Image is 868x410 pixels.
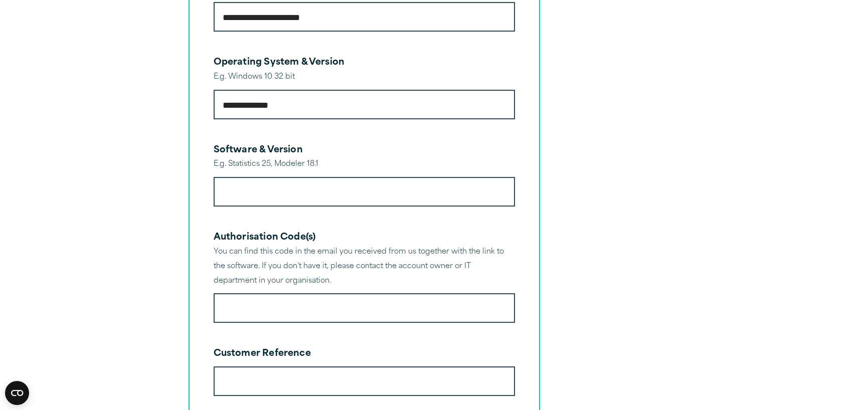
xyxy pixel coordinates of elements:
[214,349,311,358] label: Customer Reference
[5,381,29,405] button: Open CMP widget
[214,70,515,85] div: E.g. Windows 10 32 bit
[214,157,515,172] div: E.g. Statistics 25, Modeler 18.1
[214,245,515,288] div: You can find this code in the email you received from us together with the link to the software. ...
[214,58,345,67] label: Operating System & Version
[214,233,316,242] label: Authorisation Code(s)
[214,146,303,155] label: Software & Version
